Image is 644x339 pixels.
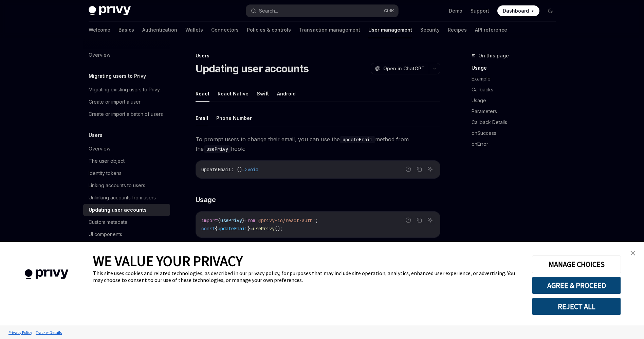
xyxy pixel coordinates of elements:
a: Parameters [472,106,561,117]
button: Report incorrect code [404,216,413,225]
a: Overview [83,143,170,155]
div: Custom metadata [89,218,127,226]
a: Create or import a user [83,96,170,108]
button: Copy the contents from the code block [415,165,424,174]
a: onError [472,139,561,149]
a: Callbacks [472,84,561,95]
a: Basics [118,22,134,38]
div: Users [196,52,440,59]
a: The user object [83,155,170,167]
a: Callback Details [472,117,561,128]
a: Policies & controls [247,22,291,38]
button: Android [277,86,296,102]
a: Linking accounts to users [83,179,170,192]
a: Welcome [89,22,110,38]
span: => [242,166,247,173]
a: Security [420,22,440,38]
a: Tracker Details [34,326,63,338]
button: Open in ChatGPT [371,63,429,74]
a: Connectors [211,22,239,38]
a: Unlinking accounts from users [83,192,170,204]
div: Overview [89,145,110,153]
a: UI components [83,228,170,240]
span: '@privy-io/react-auth' [256,217,315,224]
div: Linking accounts to users [89,181,145,190]
span: Dashboard [503,7,529,14]
span: WE VALUE YOUR PRIVACY [93,252,243,270]
div: Create or import a batch of users [89,110,163,118]
a: Wallets [185,22,203,38]
button: Ask AI [426,216,435,225]
div: Unlinking accounts from users [89,194,156,202]
span: Ctrl K [384,8,394,14]
span: } [247,226,250,232]
span: usePrivy [220,217,242,224]
a: Updating user accounts [83,204,170,216]
span: ; [315,217,318,224]
a: User management [368,22,412,38]
button: Copy the contents from the code block [415,216,424,225]
span: from [245,217,256,224]
span: On this page [478,52,509,60]
a: Migrating existing users to Privy [83,84,170,96]
span: void [247,166,258,173]
a: Recipes [448,22,467,38]
span: To prompt users to change their email, you can use the method from the hook: [196,135,440,154]
a: Overview [83,49,170,61]
h1: Updating user accounts [196,63,309,75]
a: Usage [472,63,561,73]
span: import [201,217,218,224]
span: { [218,217,220,224]
span: Usage [196,195,216,204]
button: Toggle dark mode [545,5,556,16]
div: Create or import a user [89,98,141,106]
span: const [201,226,215,232]
button: AGREE & PROCEED [532,276,621,294]
h5: Migrating users to Privy [89,72,146,80]
span: { [215,226,218,232]
button: Email [196,110,208,126]
img: company logo [10,260,83,289]
a: API reference [475,22,507,38]
button: React Native [218,86,249,102]
span: (); [275,226,283,232]
img: dark logo [89,6,131,16]
code: updateEmail [340,136,375,143]
span: updateEmail [201,166,231,173]
button: Ask AI [426,165,435,174]
button: React [196,86,209,102]
div: Search... [259,7,278,15]
span: : () [231,166,242,173]
a: Support [471,7,489,14]
a: Demo [449,7,462,14]
h5: Users [89,131,103,139]
a: Custom metadata [83,216,170,228]
div: This site uses cookies and related technologies, as described in our privacy policy, for purposes... [93,270,522,283]
span: Open in ChatGPT [383,65,425,72]
div: Migrating existing users to Privy [89,86,160,94]
a: Identity tokens [83,167,170,179]
a: Whitelabel [83,240,170,253]
div: UI components [89,230,122,238]
span: updateEmail [218,226,247,232]
span: } [242,217,245,224]
img: close banner [630,251,635,255]
code: usePrivy [204,145,231,153]
a: Usage [472,95,561,106]
button: Report incorrect code [404,165,413,174]
a: Privacy Policy [7,326,34,338]
a: Example [472,73,561,84]
div: The user object [89,157,125,165]
button: REJECT ALL [532,298,621,315]
span: = [250,226,253,232]
span: usePrivy [253,226,275,232]
div: Overview [89,51,110,59]
button: Phone Number [216,110,252,126]
a: onSuccess [472,128,561,139]
a: Dashboard [497,5,539,16]
div: Updating user accounts [89,206,147,214]
div: Identity tokens [89,169,122,177]
button: MANAGE CHOICES [532,255,621,273]
a: Authentication [142,22,177,38]
a: Create or import a batch of users [83,108,170,120]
